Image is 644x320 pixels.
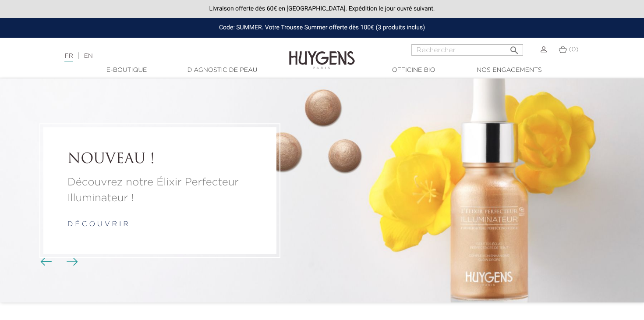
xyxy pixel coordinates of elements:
a: Découvrez notre Élixir Perfecteur Illuminateur ! [67,174,252,206]
i:  [509,43,520,53]
a: E-Boutique [83,66,170,75]
div: | [60,51,262,61]
a: Officine Bio [370,66,457,75]
a: NOUVEAU ! [67,151,252,168]
a: Nos engagements [465,66,553,75]
a: EN [84,53,92,59]
img: Huygens [289,37,355,71]
span: (0) [569,46,578,53]
a: d é c o u v r i r [67,221,128,228]
button:  [506,42,522,53]
a: Diagnostic de peau [178,66,266,75]
div: Boutons du carrousel [44,256,72,269]
input: Rechercher [411,44,523,56]
a: FR [64,53,73,62]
